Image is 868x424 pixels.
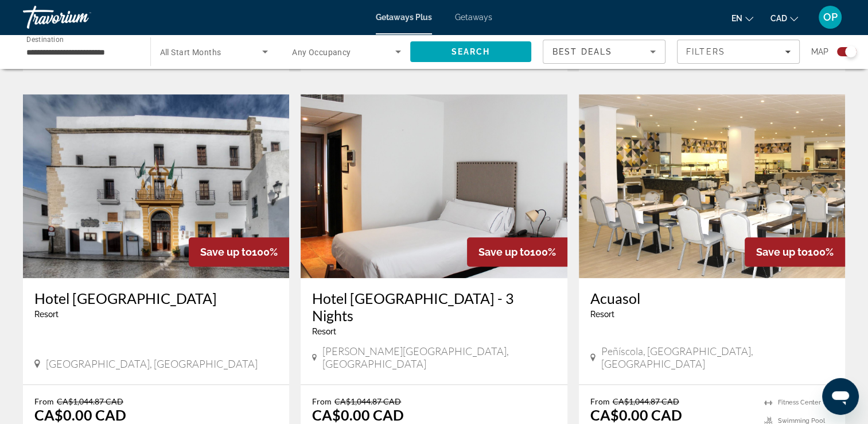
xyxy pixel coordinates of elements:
div: 100% [189,237,289,267]
span: From [34,396,54,406]
span: Search [451,47,490,56]
span: Destination [26,35,64,43]
span: Resort [34,310,59,319]
img: Hotel Convento De San Francisco [23,94,289,278]
a: Getaways Plus [376,13,432,22]
p: CA$0.00 CAD [312,406,404,423]
span: [PERSON_NAME][GEOGRAPHIC_DATA], [GEOGRAPHIC_DATA] [322,345,555,370]
span: [GEOGRAPHIC_DATA], [GEOGRAPHIC_DATA] [46,357,258,370]
input: Select destination [26,45,135,59]
span: From [590,396,610,406]
span: All Start Months [160,48,221,57]
span: Save up to [478,246,530,258]
span: CAD [770,14,787,23]
span: From [312,396,332,406]
span: en [731,14,742,23]
p: CA$0.00 CAD [590,406,682,423]
span: OP [823,11,838,23]
img: Hotel Sierra Y Cal - 3 Nights [301,94,567,278]
span: Best Deals [552,47,612,56]
p: CA$0.00 CAD [34,406,126,423]
span: Any Occupancy [292,48,351,57]
button: Search [410,41,532,62]
span: Save up to [200,246,252,258]
span: CA$1,044.87 CAD [613,396,679,406]
a: Hotel [GEOGRAPHIC_DATA] - 3 Nights [312,290,555,324]
mat-select: Sort by [552,45,656,59]
button: Filters [677,40,800,64]
span: Filters [686,47,725,56]
span: Peñíscola, [GEOGRAPHIC_DATA], [GEOGRAPHIC_DATA] [601,345,834,370]
span: Resort [590,310,614,319]
span: CA$1,044.87 CAD [334,396,401,406]
div: 100% [467,237,567,267]
a: Travorium [23,2,138,32]
a: Getaways [455,13,492,22]
div: 100% [745,237,845,267]
a: Hotel [GEOGRAPHIC_DATA] [34,290,278,307]
span: CA$1,044.87 CAD [57,396,123,406]
button: Change language [731,10,753,26]
img: Acuasol [579,94,845,278]
a: Acuasol [590,290,834,307]
button: User Menu [815,5,845,29]
span: Save up to [756,246,808,258]
button: Change currency [770,10,798,26]
span: Resort [312,327,336,336]
span: Map [811,44,828,60]
span: Fitness Center [778,399,821,406]
iframe: Button to launch messaging window [822,378,859,415]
